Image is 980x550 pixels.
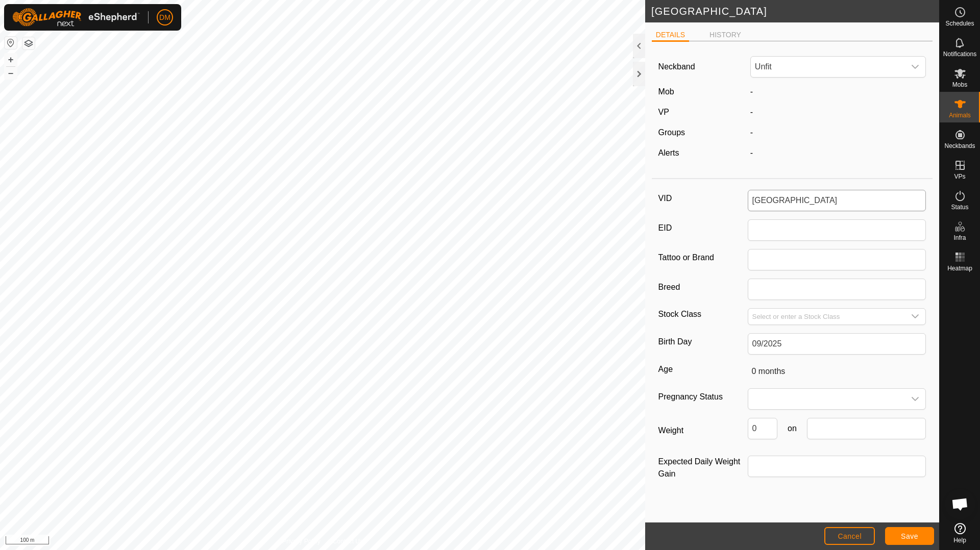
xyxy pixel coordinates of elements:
[746,147,930,159] div: -
[824,527,875,545] button: Cancel
[12,8,140,27] img: Gallagher Logo
[838,532,862,540] span: Cancel
[658,148,679,157] label: Alerts
[953,235,966,241] span: Infra
[751,57,905,77] span: Unfit
[750,108,753,116] app-display-virtual-paddock-transition: -
[658,388,748,406] label: Pregnancy Status
[951,204,968,210] span: Status
[901,532,918,540] span: Save
[952,82,967,88] span: Mobs
[5,67,17,79] button: –
[949,112,971,118] span: Animals
[658,333,748,351] label: Birth Day
[282,537,321,546] a: Privacy Policy
[885,527,934,545] button: Save
[953,537,966,543] span: Help
[658,363,748,376] label: Age
[658,190,748,207] label: VID
[944,143,975,149] span: Neckbands
[750,87,753,96] span: -
[658,279,748,296] label: Breed
[748,309,905,324] input: Select or enter a Stock Class
[5,37,17,49] button: Reset Map
[945,20,974,27] span: Schedules
[652,30,689,42] li: DETAILS
[705,30,745,40] li: HISTORY
[940,519,980,547] a: Help
[658,308,748,321] label: Stock Class
[905,309,925,324] div: dropdown trigger
[5,54,17,66] button: +
[777,422,807,435] span: on
[658,249,748,266] label: Tattoo or Brand
[905,57,925,77] div: dropdown trigger
[651,5,939,17] h2: [GEOGRAPHIC_DATA]
[658,87,674,96] label: Mob
[658,108,669,116] label: VP
[658,219,748,237] label: EID
[333,537,363,546] a: Contact Us
[943,51,976,57] span: Notifications
[658,456,748,480] label: Expected Daily Weight Gain
[746,127,930,139] div: -
[658,128,685,137] label: Groups
[658,418,748,443] label: Weight
[945,489,975,519] a: Open chat
[905,389,925,409] div: dropdown trigger
[947,265,972,271] span: Heatmap
[954,173,965,180] span: VPs
[658,61,695,73] label: Neckband
[22,37,35,49] button: Map Layers
[159,12,170,23] span: DM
